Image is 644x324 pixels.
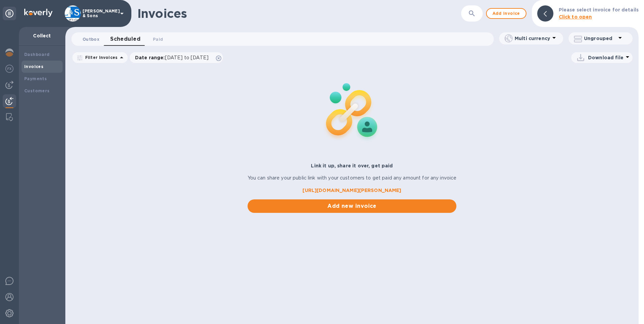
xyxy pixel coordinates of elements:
[137,6,187,21] h1: Invoices
[486,8,526,19] button: Add invoice
[24,88,50,93] b: Customers
[83,36,99,43] span: Outbox
[588,54,623,61] p: Download file
[248,199,457,213] button: Add new invoice
[83,9,116,18] p: [PERSON_NAME] & Sons
[5,65,13,73] img: Foreign exchange
[559,14,592,20] b: Click to open
[302,188,401,193] b: [URL][DOMAIN_NAME][PERSON_NAME]
[153,36,163,43] span: Paid
[584,35,616,42] p: Ungrouped
[248,162,457,169] p: Link it up, share it over, get paid
[24,9,53,17] img: Logo
[24,52,50,57] b: Dashboard
[83,55,118,60] p: Filter Invoices
[135,54,212,61] p: Date range :
[24,32,60,39] p: Collect
[559,7,639,12] b: Please select invoice for details
[130,52,223,63] div: Date range:[DATE] to [DATE]
[165,55,208,60] span: [DATE] to [DATE]
[24,64,43,69] b: Invoices
[110,34,140,44] span: Scheduled
[515,35,550,42] p: Multi currency
[3,7,16,20] div: Unpin categories
[492,9,520,18] span: Add invoice
[248,174,457,182] p: You can share your public link with your customers to get paid any amount for any invoice
[253,202,451,210] span: Add new invoice
[248,187,457,194] a: [URL][DOMAIN_NAME][PERSON_NAME]
[24,76,47,81] b: Payments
